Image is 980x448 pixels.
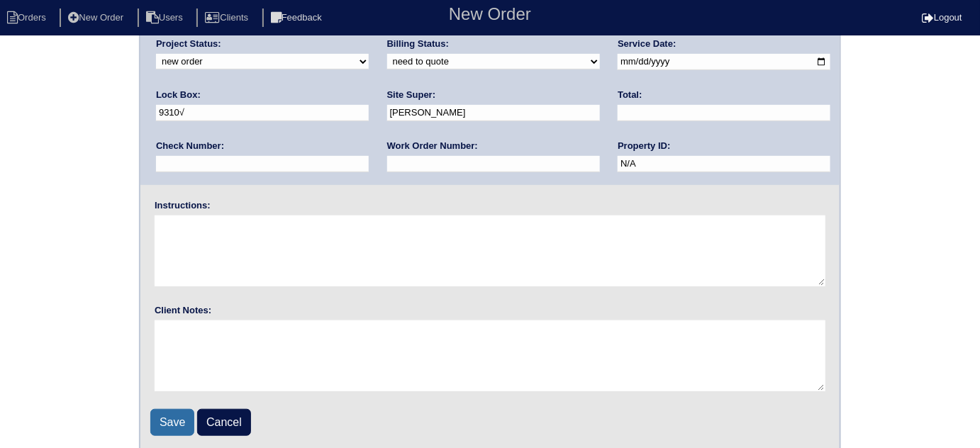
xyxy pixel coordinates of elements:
label: Lock Box: [156,89,201,101]
label: Project Status: [156,38,221,50]
input: Save [150,409,194,436]
label: Total: [618,89,642,101]
li: Users [138,9,194,28]
a: Clients [196,12,260,23]
li: Feedback [262,9,333,28]
label: Service Date: [618,38,676,50]
a: New Order [60,12,135,23]
label: Site Super: [387,89,436,101]
li: New Order [60,9,135,28]
label: Billing Status: [387,38,449,50]
a: Logout [922,12,962,23]
a: Cancel [197,409,251,436]
label: Check Number: [156,140,224,152]
label: Property ID: [618,140,670,152]
a: Users [138,12,194,23]
label: Instructions: [155,199,211,212]
label: Client Notes: [155,304,211,317]
label: Work Order Number: [387,140,478,152]
li: Clients [196,9,260,28]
